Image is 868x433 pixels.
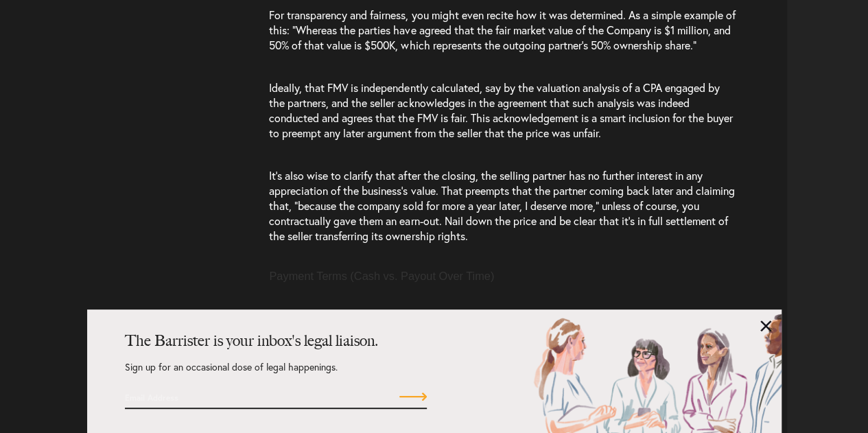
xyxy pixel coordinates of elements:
p: Sign up for an occasional dose of legal happenings. [125,362,427,386]
strong: The Barrister is your inbox's legal liaison. [125,331,378,350]
span: It’s also wise to clarify that after the closing, the selling partner has no further interest in ... [269,168,734,243]
span: Ideally, that FMV is independently calculated, say by the valuation analysis of a CPA engaged by ... [269,80,732,140]
input: Email Address [125,386,351,409]
span: Payment Terms (Cash vs. Payout Over Time) [269,270,494,282]
input: Submit [399,388,427,405]
span: For transparency and fairness, you might even recite how it was determined. As a simple example o... [269,8,735,52]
